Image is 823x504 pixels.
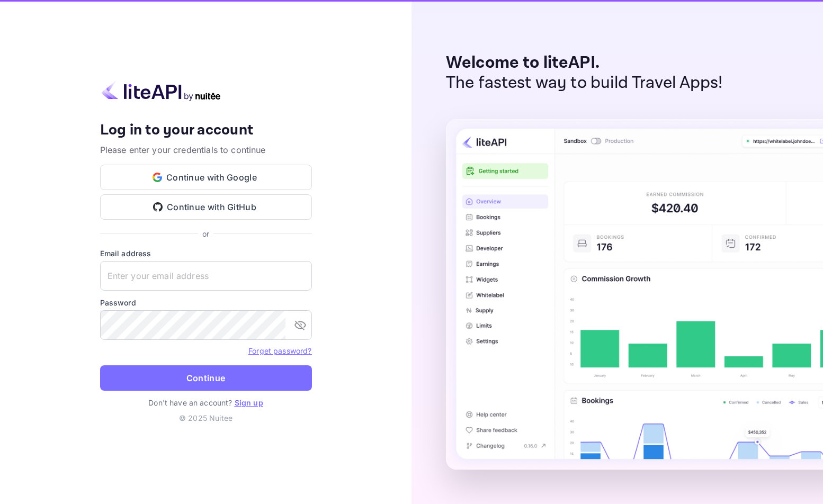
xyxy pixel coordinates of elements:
[100,143,312,156] p: Please enter your credentials to continue
[100,80,222,101] img: liteapi
[290,314,311,336] button: toggle password visibility
[248,345,311,356] a: Forget password?
[202,228,209,239] p: or
[100,297,312,308] label: Password
[100,261,312,291] input: Enter your email address
[446,73,723,93] p: The fastest way to build Travel Apps!
[100,121,312,140] h4: Log in to your account
[248,346,311,355] a: Forget password?
[100,412,312,424] p: © 2025 Nuitee
[100,397,312,408] p: Don't have an account?
[235,398,263,407] a: Sign up
[100,365,312,391] button: Continue
[100,194,312,220] button: Continue with GitHub
[100,165,312,190] button: Continue with Google
[446,53,723,73] p: Welcome to liteAPI.
[100,248,312,259] label: Email address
